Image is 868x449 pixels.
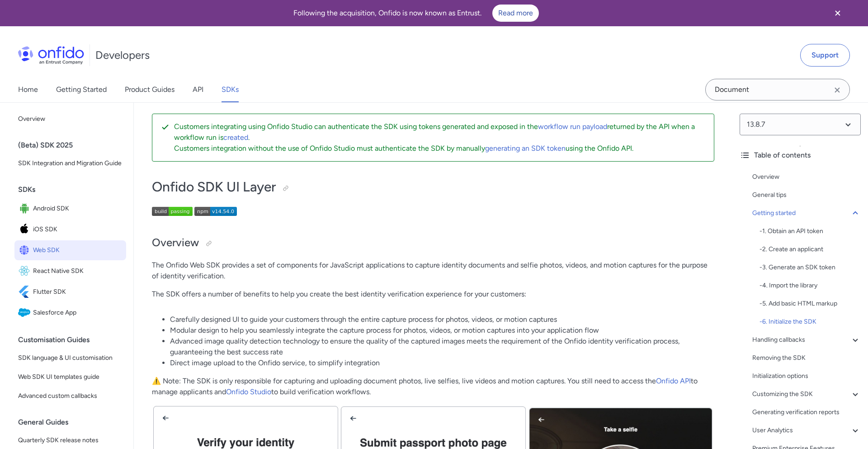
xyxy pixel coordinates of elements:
[193,77,203,102] a: API
[18,265,33,277] img: IconReact Native SDK
[33,306,123,319] span: Salesforce App
[18,114,123,124] span: Overview
[125,77,175,102] a: Product Guides
[33,265,123,277] span: React Native SDK
[152,260,714,282] p: The Onfido Web SDK provides a set of components for JavaScript applications to capture identity d...
[759,280,861,291] a: -4. Import the library
[752,208,861,219] a: Getting started
[170,314,714,325] li: Carefully designed UI to guide your customers through the entire capture process for photos, vide...
[18,353,123,363] span: SDK language & UI customisation
[18,391,123,401] span: Advanced custom callbacks
[485,144,566,153] a: generating an SDK token
[33,223,123,236] span: iOS SDK
[752,389,861,400] a: Customizing the SDK
[14,349,126,367] a: SDK language & UI customisation
[752,190,861,201] a: General tips
[752,334,861,345] a: Handling callbacks
[170,325,714,336] li: Modular design to help you seamlessly integrate the capture process for photos, videos, or motion...
[152,289,714,300] p: The SDK offers a number of benefits to help you create the best identity verification experience ...
[14,220,126,239] a: IconiOS SDKiOS SDK
[752,407,861,418] a: Generating verification reports
[832,8,843,19] svg: Close banner
[759,262,861,273] a: -3. Generate an SDK token
[752,371,861,382] a: Initialization options
[18,435,123,446] span: Quarterly SDK release notes
[18,77,38,102] a: Home
[170,358,714,368] li: Direct image upload to the Onfido service, to simplify integration
[14,110,126,128] a: Overview
[18,158,123,169] span: SDK Integration and Migration Guide
[33,202,123,215] span: Android SDK
[152,178,714,196] h1: Onfido SDK UI Layer
[752,353,861,363] a: Removing the SDK
[759,244,861,255] div: - 2. Create an applicant
[226,387,271,396] a: Onfido Studio
[759,226,861,237] div: - 1. Obtain an API token
[170,336,714,358] li: Advanced image quality detection technology to ensure the quality of the captured images meets th...
[656,377,691,385] a: Onfido API
[759,244,861,255] a: -2. Create an applicant
[800,44,850,67] a: Support
[56,77,107,102] a: Getting Started
[821,2,854,24] button: Close banner
[11,5,821,22] div: Following the acquisition, Onfido is now known as Entrust.
[194,207,237,216] img: npm version
[223,133,248,142] a: created
[740,150,861,161] div: Table of contents
[18,223,33,236] img: IconiOS SDK
[752,172,861,182] a: Overview
[152,235,714,251] h2: Overview
[14,154,126,172] a: SDK Integration and Migration Guide
[759,298,861,309] a: -5. Add basic HTML markup
[14,282,126,302] a: IconFlutter SDKFlutter SDK
[152,376,714,397] p: ⚠️ Note: The SDK is only responsible for capturing and uploading document photos, live selfies, l...
[759,316,861,327] div: - 6. Initialize the SDK
[18,372,123,382] span: Web SDK UI templates guide
[759,298,861,309] div: - 5. Add basic HTML markup
[174,143,707,154] p: Customers integration without the use of Onfido Studio must authenticate the SDK by manually usin...
[14,368,126,386] a: Web SDK UI templates guide
[18,306,33,319] img: IconSalesforce App
[174,121,707,143] p: Customers integrating using Onfido Studio can authenticate the SDK using tokens generated and exp...
[18,181,130,199] div: SDKs
[705,79,850,100] input: Onfido search input field
[18,331,130,349] div: Customisation Guides
[14,240,126,260] a: IconWeb SDKWeb SDK
[752,425,861,436] a: User Analytics
[18,136,130,154] div: (Beta) SDK 2025
[95,48,150,62] h1: Developers
[759,280,861,291] div: - 4. Import the library
[14,387,126,405] a: Advanced custom callbacks
[759,262,861,273] div: - 3. Generate an SDK token
[18,286,33,298] img: IconFlutter SDK
[14,303,126,323] a: IconSalesforce AppSalesforce App
[18,202,33,215] img: IconAndroid SDK
[14,199,126,219] a: IconAndroid SDKAndroid SDK
[33,244,123,257] span: Web SDK
[18,244,33,257] img: IconWeb SDK
[759,226,861,237] a: -1. Obtain an API token
[33,286,123,298] span: Flutter SDK
[222,77,239,102] a: SDKs
[759,316,861,327] a: -6. Initialize the SDK
[152,207,193,216] img: Build Status
[18,413,130,431] div: General Guides
[492,5,539,22] a: Read more
[538,122,607,131] a: workflow run payload
[14,261,126,281] a: IconReact Native SDKReact Native SDK
[832,85,843,96] svg: Clear search field button
[18,46,84,64] img: Onfido Logo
